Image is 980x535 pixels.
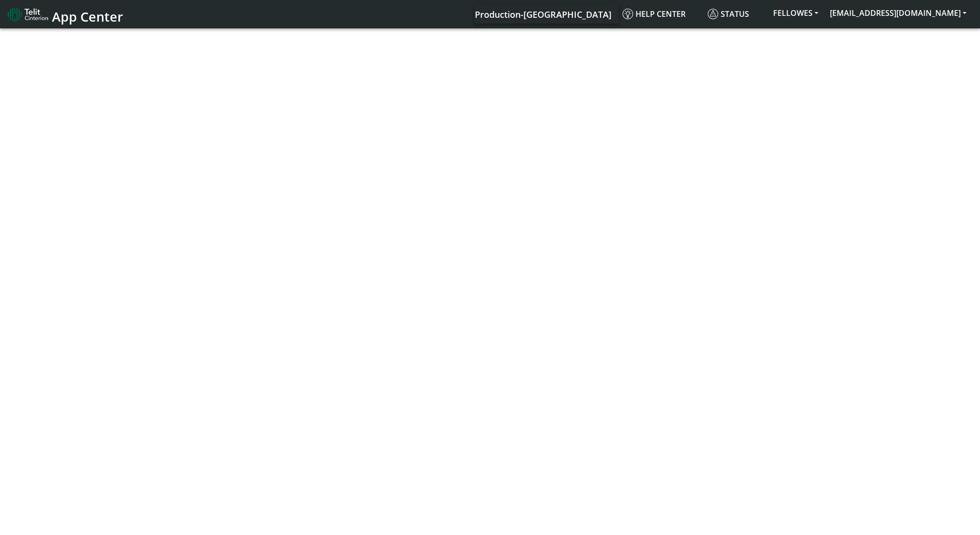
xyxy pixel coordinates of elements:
[623,9,686,19] span: Help center
[8,7,48,22] img: logo-telit-cinterion-gw-new.png
[824,4,972,22] button: [EMAIL_ADDRESS][DOMAIN_NAME]
[623,9,633,19] img: knowledge.svg
[708,9,749,19] span: Status
[619,4,704,24] a: Help center
[52,8,123,25] span: App Center
[704,4,767,24] a: Status
[8,4,122,25] a: App Center
[767,4,824,22] button: FELLOWES
[708,9,718,19] img: status.svg
[474,4,611,24] a: Your current platform instance
[475,9,611,20] span: Production-[GEOGRAPHIC_DATA]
